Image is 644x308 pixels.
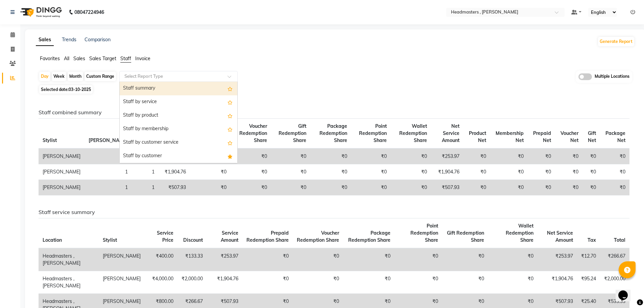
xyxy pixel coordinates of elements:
div: Staff by membership [120,122,237,136]
td: ₹253.97 [538,248,577,271]
span: Voucher Redemption Share [239,123,267,143]
td: ₹0 [351,180,391,195]
td: 1 [85,148,132,164]
td: [PERSON_NAME] [39,180,85,195]
td: ₹0 [351,148,391,164]
td: ₹0 [582,164,600,180]
td: ₹0 [190,180,231,195]
td: ₹0 [600,164,629,180]
td: ₹1,904.76 [159,164,190,180]
div: Week [52,72,66,81]
td: ₹0 [555,148,582,164]
span: Invoice [135,55,150,62]
td: ₹0 [293,248,343,271]
td: [PERSON_NAME] [39,148,85,164]
td: ₹0 [528,148,555,164]
span: Sales Target [89,55,116,62]
td: ₹0 [490,164,528,180]
td: ₹133.33 [177,248,207,271]
span: Point Redemption Share [359,123,387,143]
iframe: chat widget [616,281,637,301]
td: ₹2,000.00 [177,271,207,294]
td: ₹0 [231,164,271,180]
div: Custom Range [85,72,116,81]
div: Staff by customer [120,149,237,163]
span: Net Service Amount [547,230,573,243]
td: 1 [132,180,159,195]
td: ₹0 [442,271,488,294]
td: ₹0 [490,180,528,195]
span: Sales [73,55,85,62]
span: Add this report to Favorites List [228,112,233,120]
td: ₹0 [582,180,600,195]
div: Staff by customer service [120,136,237,149]
span: [PERSON_NAME] [89,137,128,143]
div: Staff summary [120,82,237,95]
td: ₹0 [310,148,351,164]
td: ₹0 [442,248,488,271]
td: ₹0 [490,148,528,164]
td: ₹253.97 [207,248,242,271]
h6: Staff service summary [39,209,629,215]
td: ₹0 [463,148,490,164]
td: ₹0 [528,164,555,180]
span: Gift Redemption Share [447,230,484,243]
td: ₹0 [242,271,293,294]
td: ₹2,000.00 [600,271,629,294]
span: Gift Redemption Share [279,123,306,143]
td: Headmasters , [PERSON_NAME] [39,271,99,294]
span: Multiple Locations [595,73,629,80]
span: Wallet Redemption Share [506,223,533,243]
td: ₹0 [231,180,271,195]
span: Add this report to Favorites List [228,85,233,93]
td: ₹0 [582,148,600,164]
div: Staff by service [120,95,237,109]
b: 08047224946 [74,3,104,22]
td: ₹253.97 [431,148,464,164]
td: ₹0 [310,164,351,180]
a: Comparison [85,37,111,43]
td: ₹0 [343,248,395,271]
span: Location [43,237,62,243]
td: ₹0 [293,271,343,294]
span: All [64,55,69,62]
td: ₹0 [488,271,538,294]
td: ₹0 [231,148,271,164]
td: ₹0 [395,248,442,271]
td: ₹95.24 [577,271,600,294]
td: ₹0 [343,271,395,294]
td: ₹400.00 [145,248,177,271]
td: ₹0 [600,180,629,195]
td: [PERSON_NAME] [99,248,145,271]
span: Total [614,237,625,243]
td: ₹0 [555,180,582,195]
span: Prepaid Net [533,130,551,143]
td: ₹0 [395,271,442,294]
span: Tax [588,237,596,243]
span: Selected date: [39,85,93,94]
td: ₹0 [391,164,431,180]
td: ₹0 [391,148,431,164]
td: ₹507.93 [159,180,190,195]
span: Gift Net [588,130,596,143]
div: Staff by product [120,109,237,122]
td: ₹266.67 [600,248,629,271]
a: Sales [36,34,54,46]
td: 1 [85,180,132,195]
td: ₹12.70 [577,248,600,271]
td: ₹1,904.76 [207,271,242,294]
td: ₹0 [528,180,555,195]
span: Add this report to Favorites List [228,125,233,133]
td: ₹0 [600,148,629,164]
span: Service Amount [221,230,238,243]
td: 1 [132,164,159,180]
span: Package Net [605,130,625,143]
button: Generate Report [598,37,634,46]
td: 1 [85,164,132,180]
td: ₹1,904.76 [431,164,464,180]
span: Wallet Redemption Share [399,123,427,143]
span: Add this report to Favorites List [228,98,233,106]
span: Added to Favorites [228,152,233,160]
h6: Staff combined summary [39,109,629,116]
td: ₹0 [488,248,538,271]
